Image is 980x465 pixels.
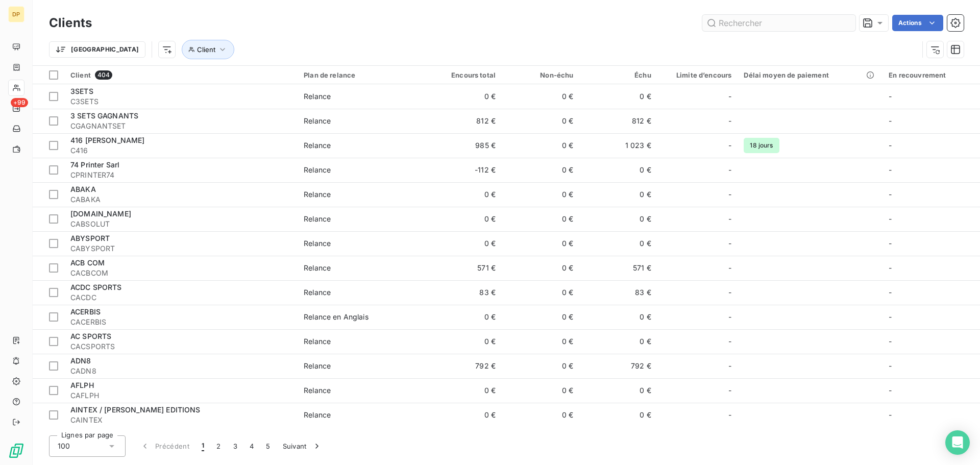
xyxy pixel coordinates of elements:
[579,133,657,158] td: 1 023 €
[502,378,579,403] td: 0 €
[304,189,331,200] div: Relance
[70,111,138,120] span: 3 SETS GAGNANTS
[70,415,291,425] span: CAINTEX
[70,121,291,131] span: CGAGNANTSET
[579,207,657,231] td: 0 €
[197,45,215,54] span: Client
[70,136,145,144] span: 416 [PERSON_NAME]
[277,435,328,457] button: Suivant
[424,182,502,207] td: 0 €
[728,214,731,224] span: -
[502,109,579,133] td: 0 €
[502,256,579,280] td: 0 €
[227,435,243,457] button: 3
[304,91,331,102] div: Relance
[70,390,291,401] span: CAFLPH
[70,219,291,229] span: CABSOLUT
[889,263,892,272] span: -
[49,14,92,32] h3: Clients
[70,185,96,193] span: ABAKA
[70,194,291,205] span: CABAKA
[424,354,502,378] td: 792 €
[304,116,331,126] div: Relance
[889,190,892,199] span: -
[11,98,28,107] span: +99
[210,435,227,457] button: 2
[702,15,855,31] input: Rechercher
[502,182,579,207] td: 0 €
[70,356,91,365] span: ADN8
[502,280,579,305] td: 0 €
[304,140,331,151] div: Relance
[424,256,502,280] td: 571 €
[304,165,331,175] div: Relance
[889,337,892,346] span: -
[70,160,119,169] span: 74 Printer Sarl
[70,234,110,242] span: ABYSPORT
[579,158,657,182] td: 0 €
[424,378,502,403] td: 0 €
[502,354,579,378] td: 0 €
[889,214,892,223] span: -
[260,435,276,457] button: 5
[8,6,24,22] div: DP
[889,239,892,248] span: -
[70,317,291,327] span: CACERBIS
[579,378,657,403] td: 0 €
[424,231,502,256] td: 0 €
[579,280,657,305] td: 83 €
[889,71,974,79] div: En recouvrement
[502,305,579,329] td: 0 €
[728,189,731,200] span: -
[424,403,502,427] td: 0 €
[70,307,101,316] span: ACERBIS
[70,366,291,376] span: CADN8
[70,268,291,278] span: CACBCOM
[304,238,331,249] div: Relance
[304,71,418,79] div: Plan de relance
[728,361,731,371] span: -
[70,170,291,180] span: CPRINTER74
[70,292,291,303] span: CACDC
[95,70,112,80] span: 404
[579,256,657,280] td: 571 €
[304,385,331,396] div: Relance
[579,231,657,256] td: 0 €
[304,312,369,322] div: Relance en Anglais
[424,207,502,231] td: 0 €
[304,263,331,273] div: Relance
[502,403,579,427] td: 0 €
[579,109,657,133] td: 812 €
[889,116,892,125] span: -
[892,15,943,31] button: Actions
[502,329,579,354] td: 0 €
[182,40,234,59] button: Client
[502,133,579,158] td: 0 €
[889,92,892,101] span: -
[889,288,892,297] span: -
[70,381,94,389] span: AFLPH
[579,84,657,109] td: 0 €
[304,214,331,224] div: Relance
[49,41,145,58] button: [GEOGRAPHIC_DATA]
[889,165,892,174] span: -
[243,435,260,457] button: 4
[728,165,731,175] span: -
[728,336,731,347] span: -
[945,430,970,455] div: Open Intercom Messenger
[579,354,657,378] td: 792 €
[424,84,502,109] td: 0 €
[70,332,111,340] span: AC SPORTS
[70,71,91,79] span: Client
[70,405,201,414] span: AINTEX / [PERSON_NAME] EDITIONS
[304,361,331,371] div: Relance
[728,91,731,102] span: -
[424,109,502,133] td: 812 €
[889,410,892,419] span: -
[728,410,731,420] span: -
[728,312,731,322] span: -
[664,71,732,79] div: Limite d’encours
[70,258,105,267] span: ACB COM
[728,385,731,396] span: -
[424,329,502,354] td: 0 €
